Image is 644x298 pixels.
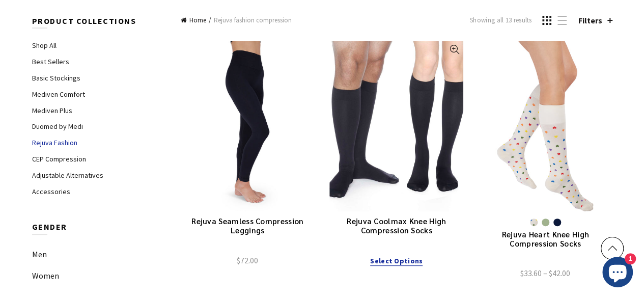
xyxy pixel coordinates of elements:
[479,267,612,280] span: $33.60 – $42.00
[181,16,211,24] a: Home
[329,216,463,235] a: Rejuva Coolmax Knee High Compression Socks
[32,41,57,50] a: Shop All
[32,106,72,115] a: Mediven Plus
[470,15,532,25] p: Showing all 13 results
[370,256,423,266] a: Select options
[599,257,636,290] inbox-online-store-chat: Shopify online store chat
[32,154,86,164] a: CEP Compression
[32,171,103,180] a: Adjustable Alternatives
[181,254,314,267] span: $72.00
[479,230,612,248] a: Rejuva Heart Knee High Compression Socks
[32,248,47,261] a: Men
[578,15,612,25] a: Filters
[32,90,85,99] a: Mediven Comfort
[32,187,70,196] a: Accessories
[601,237,624,260] a: Scroll To Top
[32,15,166,29] h5: Product Collections
[32,221,166,234] h5: Gender
[32,138,77,147] a: Rejuva Fashion
[214,16,292,24] span: Rejuva fashion compression
[32,57,69,66] a: Best Sellers
[32,122,83,131] a: Duomed by Medi
[445,41,463,59] a: Quick View
[32,73,80,83] a: Basic Stockings
[32,269,59,283] a: Women
[181,216,314,235] a: Rejuva Seamless Compression Leggings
